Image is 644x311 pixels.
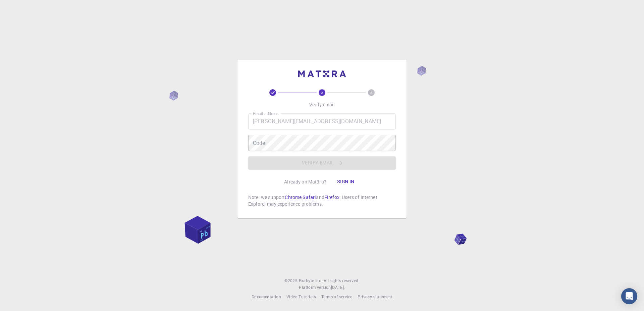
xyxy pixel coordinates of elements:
[358,294,392,300] a: Privacy statement
[331,284,345,290] span: [DATE] .
[309,101,335,108] p: Verify email
[299,277,322,284] a: Exabyte Inc.
[621,288,637,304] div: Open Intercom Messenger
[284,178,326,185] p: Already on Mat3ra?
[332,175,360,189] button: Sign in
[285,194,302,200] a: Chrome
[299,284,331,291] span: Platform version
[286,294,316,299] span: Video Tutorials
[331,284,345,291] a: [DATE].
[321,90,323,95] text: 2
[286,294,316,300] a: Video Tutorials
[370,90,372,95] text: 3
[358,294,392,299] span: Privacy statement
[299,278,322,283] span: Exabyte Inc.
[303,194,316,200] a: Safari
[253,111,278,116] label: Email address
[324,194,339,200] a: Firefox
[284,277,299,284] span: © 2025
[321,294,352,300] a: Terms of service
[248,194,396,207] p: Note: we support , and . Users of Internet Explorer may experience problems.
[252,294,281,300] a: Documentation
[324,277,360,284] span: All rights reserved.
[321,294,352,299] span: Terms of service
[252,294,281,299] span: Documentation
